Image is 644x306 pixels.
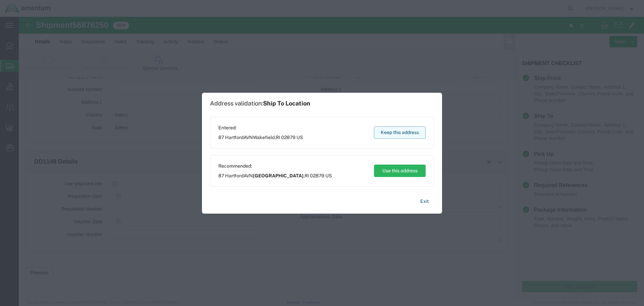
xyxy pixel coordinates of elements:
span: US [297,135,303,140]
span: 87 HartfordAVN , [218,134,303,141]
span: 02879 [310,173,324,178]
button: Use this address [374,165,426,177]
span: RI [305,173,309,178]
button: Exit [415,195,434,207]
span: [GEOGRAPHIC_DATA] [253,173,304,178]
h1: Address validation: [210,100,310,107]
span: 87 HartfordAVN , [218,172,332,179]
button: Keep this address [374,126,426,139]
span: Wakefield [253,135,275,140]
span: US [325,173,332,178]
span: Ship To Location [263,100,310,107]
span: Entered: [218,124,303,131]
span: Recommended: [218,163,332,170]
span: 02879 [281,135,296,140]
span: RI [276,135,280,140]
